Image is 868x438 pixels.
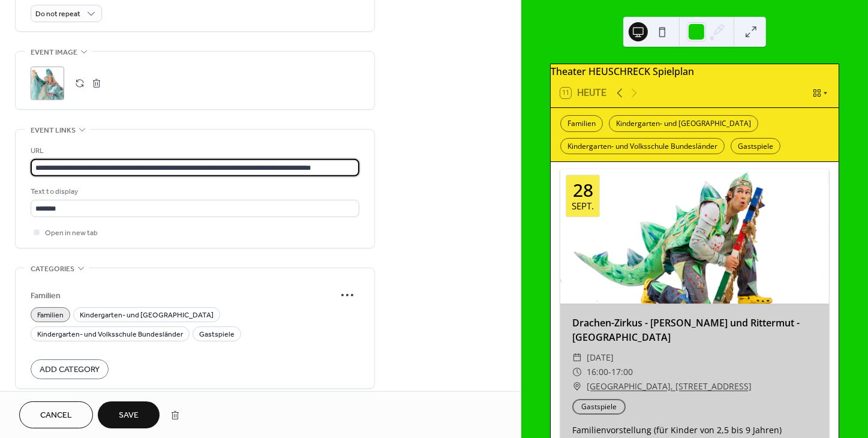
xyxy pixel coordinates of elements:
[19,401,93,428] button: Cancel
[31,359,109,379] button: Add Category
[560,115,603,132] div: Familien
[572,202,594,211] div: Sept.
[560,316,829,344] div: Drachen-Zirkus - [PERSON_NAME] und Rittermut - [GEOGRAPHIC_DATA]
[572,379,582,394] div: ​
[31,290,335,302] span: Familien
[551,64,839,79] div: Theater HEUSCHRECK Spielplan
[31,185,357,198] div: Text to display
[31,124,76,137] span: Event links
[37,310,64,322] span: Familien
[45,227,98,240] span: Open in new tab
[609,115,758,132] div: Kindergarten- und [GEOGRAPHIC_DATA]
[611,365,633,379] span: 17:00
[608,365,611,379] span: -
[37,329,183,341] span: Kindergarten- und Volksschule Bundesländer
[587,365,608,379] span: 16:00
[573,181,593,199] div: 28
[731,138,780,155] div: Gastspiele
[119,410,139,422] span: Save
[40,410,72,422] span: Cancel
[31,46,77,59] span: Event image
[40,364,100,377] span: Add Category
[587,350,614,365] span: [DATE]
[31,263,74,275] span: Categories
[587,379,752,394] a: [GEOGRAPHIC_DATA], [STREET_ADDRESS]
[80,310,214,322] span: Kindergarten- und [GEOGRAPHIC_DATA]
[98,401,160,428] button: Save
[35,8,80,22] span: Do not repeat
[572,365,582,379] div: ​
[31,67,64,100] div: ;
[199,329,235,341] span: Gastspiele
[572,350,582,365] div: ​
[31,145,357,157] div: URL
[560,138,725,155] div: Kindergarten- und Volksschule Bundesländer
